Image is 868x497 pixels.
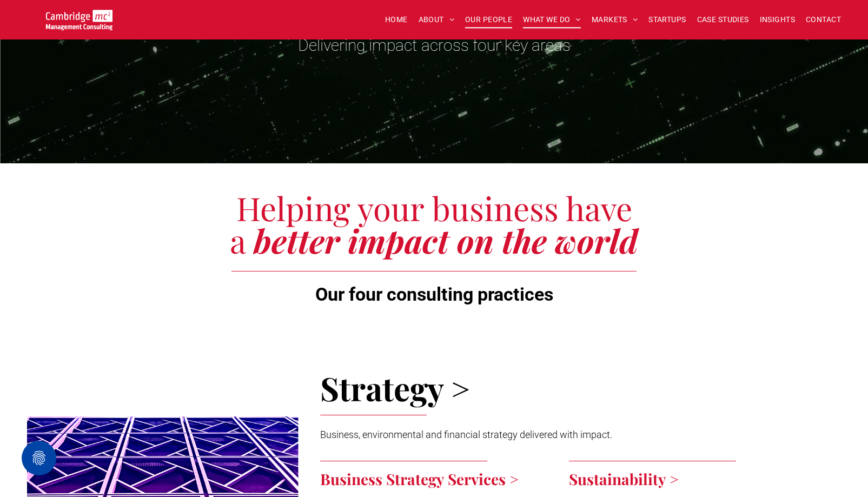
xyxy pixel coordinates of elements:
[380,11,413,28] a: HOME
[754,11,800,28] a: INSIGHTS
[320,366,470,409] span: Strategy >
[320,429,612,440] span: Business, environmental and financial strategy delivered with impact.
[46,10,112,30] img: Go to Homepage
[46,11,112,23] a: Your Business Transformed | Cambridge Management Consulting
[315,283,553,305] span: Our four consulting practices
[643,11,691,28] a: STARTUPS
[230,186,632,262] span: Helping your business have a
[586,11,643,28] a: MARKETS
[254,218,638,262] span: better impact on the world
[413,11,460,28] a: ABOUT
[465,11,512,28] span: OUR PEOPLE
[298,36,571,55] span: Delivering impact across four key areas
[320,469,519,489] a: Business Strategy Services >
[460,11,518,28] a: OUR PEOPLE
[518,11,586,28] a: WHAT WE DO
[800,11,846,28] a: CONTACT
[569,469,679,489] a: Sustainability >
[692,11,754,28] a: CASE STUDIES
